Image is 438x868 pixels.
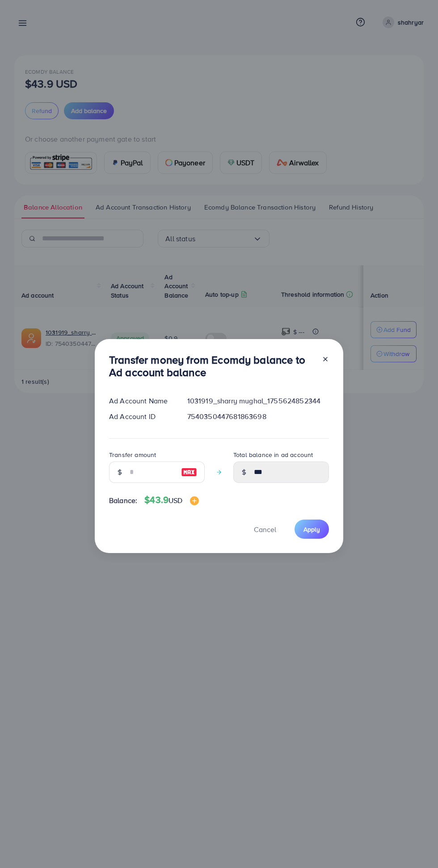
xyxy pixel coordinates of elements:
span: Apply [303,525,320,534]
span: Balance: [109,495,137,506]
div: 7540350447681863698 [180,411,336,422]
label: Transfer amount [109,450,156,459]
span: Cancel [254,524,276,534]
button: Apply [295,520,329,539]
span: USD [168,495,182,505]
iframe: Chat [400,828,431,861]
div: 1031919_sharry mughal_1755624852344 [180,396,336,406]
label: Total balance in ad account [233,450,313,459]
img: image [190,496,199,505]
img: image [181,467,197,478]
h4: $43.9 [144,495,198,506]
button: Cancel [243,520,287,539]
div: Ad Account ID [102,411,180,422]
h3: Transfer money from Ecomdy balance to Ad account balance [109,353,315,379]
div: Ad Account Name [102,396,180,406]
